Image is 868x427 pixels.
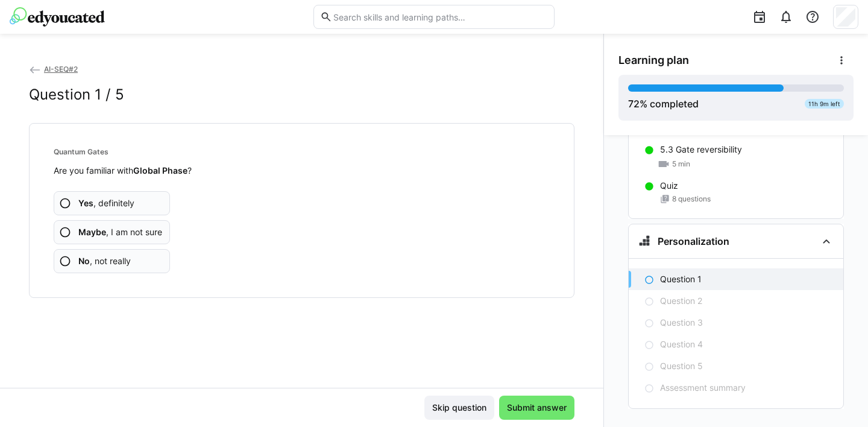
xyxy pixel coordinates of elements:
[505,402,568,414] span: Submit answer
[332,11,548,22] input: Search skills and learning paths…
[430,402,488,414] span: Skip question
[672,194,711,204] span: 8 questions
[805,99,844,109] div: 11h 9m left
[672,159,690,169] span: 5 min
[424,396,494,420] button: Skip question
[78,227,106,237] b: Maybe
[660,382,746,394] p: Assessment summary
[660,360,703,372] p: Question 5
[660,144,742,156] p: 5.3 Gate reversibility
[78,226,162,238] span: , I am not sure
[660,317,703,329] p: Question 3
[78,198,93,208] b: Yes
[658,235,729,247] h3: Personalization
[78,256,90,266] b: No
[618,54,689,67] span: Learning plan
[660,273,702,285] p: Question 1
[78,197,134,209] span: , definitely
[29,65,78,74] a: AI-SEQ#2
[29,86,124,104] h2: Question 1 / 5
[660,180,678,192] p: Quiz
[660,338,703,350] p: Question 4
[54,165,192,176] span: Are you familiar with ?
[628,98,640,110] span: 72
[628,96,699,111] div: % completed
[78,255,131,267] span: , not really
[660,295,702,307] p: Question 2
[133,165,187,176] strong: Global Phase
[499,396,574,420] button: Submit answer
[44,65,78,74] span: AI-SEQ#2
[54,148,550,156] h4: Quantum Gates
